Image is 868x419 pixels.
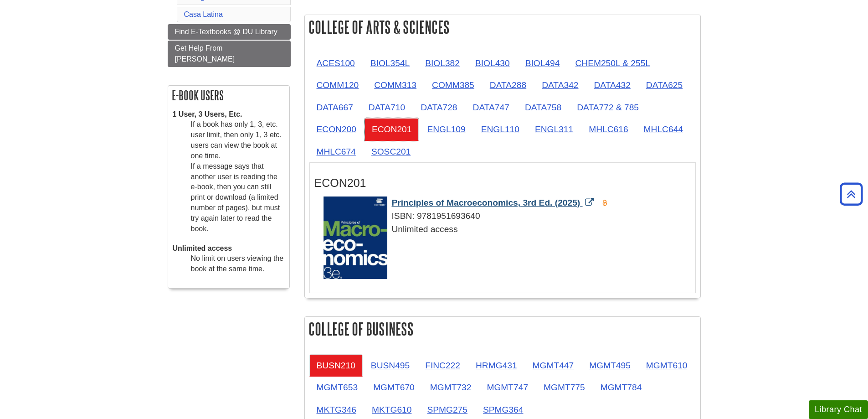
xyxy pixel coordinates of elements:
[570,96,646,119] a: DATA772 & 785
[392,198,596,207] a: Link opens in new window
[365,118,419,140] a: ECON201
[483,74,534,96] a: DATA288
[175,28,277,36] span: Find E-Textbooks @ DU Library
[364,140,418,163] a: SOSC201
[366,376,422,398] a: MGMT670
[305,317,700,341] h2: College of Business
[525,354,581,377] a: MGMT447
[314,176,691,190] h3: ECON201
[518,52,567,74] a: BIOL494
[601,199,608,207] img: Open Access
[191,253,285,274] dd: No limit on users viewing the book at the same time.
[324,197,387,279] img: Cover Art
[479,376,535,398] a: MGMT747
[474,118,527,140] a: ENGL110
[593,376,649,398] a: MGMT784
[173,243,285,254] dt: Unlimited access
[392,198,580,207] span: Principles of Macroeconomics, 3rd Ed. (2025)
[361,96,412,119] a: DATA710
[309,96,360,119] a: DATA667
[363,52,417,74] a: BIOL354L
[582,354,638,377] a: MGMT495
[367,74,424,96] a: COMM313
[418,354,467,377] a: FINC222
[168,24,291,40] a: Find E-Textbooks @ DU Library
[809,400,868,419] button: Library Chat
[168,86,289,105] h2: E-book Users
[528,118,580,140] a: ENGL311
[581,118,635,140] a: MHLC616
[309,354,363,377] a: BUSN210
[309,74,366,96] a: COMM120
[536,376,592,398] a: MGMT775
[173,109,285,120] dt: 1 User, 3 Users, Etc.
[639,74,690,96] a: DATA625
[468,52,517,74] a: BIOL430
[468,354,524,377] a: HRMG431
[305,15,700,39] h2: College of Arts & Sciences
[518,96,569,119] a: DATA758
[413,96,464,119] a: DATA728
[425,74,482,96] a: COMM385
[837,188,866,200] a: Back to Top
[309,140,363,163] a: MHLC674
[568,52,657,74] a: CHEM250L & 255L
[466,96,517,119] a: DATA747
[324,210,691,223] div: ISBN: 9781951693640
[309,52,362,74] a: ACES100
[639,354,695,377] a: MGMT610
[324,223,691,236] div: Unlimited access
[309,376,365,398] a: MGMT653
[637,118,690,140] a: MHLC644
[309,118,364,140] a: ECON200
[191,119,285,234] dd: If a book has only 1, 3, etc. user limit, then only 1, 3 etc. users can view the book at one time...
[586,74,637,96] a: DATA432
[184,10,223,18] a: Casa Latina
[418,52,467,74] a: BIOL382
[175,44,235,63] span: Get Help From [PERSON_NAME]
[364,354,417,377] a: BUSN495
[534,74,586,96] a: DATA342
[423,376,479,398] a: MGMT732
[420,118,473,140] a: ENGL109
[168,41,291,67] a: Get Help From [PERSON_NAME]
